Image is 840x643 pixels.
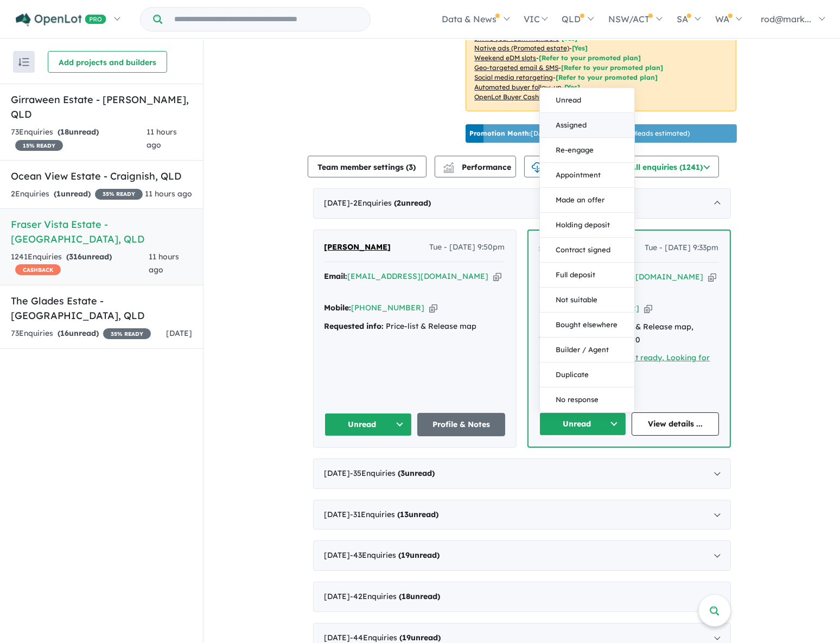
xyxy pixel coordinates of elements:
a: [PERSON_NAME] [324,241,391,254]
button: Made an offer [540,188,634,213]
span: 19 [402,550,410,560]
strong: Email: [324,271,348,281]
span: 11 hours ago [149,252,179,275]
p: [DATE] - [DATE] - ( 30 leads estimated) [470,129,690,138]
a: View details ... [632,412,719,436]
span: 11 hours ago [147,127,177,150]
button: Copy [708,271,716,283]
div: 1241 Enquir ies [11,251,149,277]
button: No response [540,387,634,412]
button: Copy [644,303,652,314]
h5: The Glades Estate - [GEOGRAPHIC_DATA] , QLD [11,294,192,323]
span: 2 [397,198,402,208]
button: Assigned [540,113,634,138]
b: Promotion Month: [470,129,531,137]
span: [Yes] [572,44,588,52]
button: Duplicate [540,362,634,387]
span: - 44 Enquir ies [351,633,441,642]
button: Unread [539,412,627,436]
button: Contract signed [540,238,634,263]
img: download icon [532,162,543,173]
strong: ( unread) [58,127,99,137]
span: Tue - [DATE] 9:50pm [430,241,505,254]
span: 35 % READY [95,189,143,200]
strong: ( unread) [54,189,91,199]
button: CSV download [524,156,612,177]
span: 18 [60,127,69,137]
button: Bought elsewhere [540,313,634,338]
span: Performance [445,162,512,172]
input: Try estate name, suburb, builder or developer [164,8,368,31]
button: Unread [540,88,634,113]
span: [Yes] [565,83,581,91]
strong: Requested info: [324,321,384,331]
span: [Refer to your promoted plan] [556,73,658,81]
button: Re-engage [540,138,634,163]
span: - 35 Enquir ies [351,468,435,478]
span: - 42 Enquir ies [351,591,441,601]
div: 73 Enquir ies [11,327,151,340]
strong: ( unread) [400,633,441,642]
button: Unread [324,413,412,436]
span: 11 hours ago [145,189,192,199]
button: Copy [493,271,501,282]
button: Performance [435,156,516,177]
strong: ( unread) [399,591,441,601]
h5: Ocean View Estate - Craignish , QLD [11,169,192,183]
u: Weekend eDM slots [475,54,537,62]
span: 3 [401,468,405,478]
span: 3 [409,162,413,172]
button: Copy [429,302,437,314]
u: OpenLot Buyer Cashback [475,93,555,101]
div: [DATE] [313,540,731,571]
button: Team member settings (3) [308,156,427,177]
div: [DATE] [313,188,731,219]
span: - 43 Enquir ies [351,550,440,560]
h5: Fraser Vista Estate - [GEOGRAPHIC_DATA] , QLD [11,217,192,246]
button: Not suitable [540,288,634,313]
span: [Refer to your promoted plan] [539,54,641,62]
button: Appointment [540,163,634,188]
span: - 31 Enquir ies [351,510,439,519]
div: Unread [539,87,635,412]
span: [ Yes ] [562,34,578,42]
span: 19 [403,633,411,642]
span: [Refer to your promoted plan] [562,63,664,72]
u: Invite your team members [475,34,559,42]
span: 15 % READY [15,140,63,151]
button: Holding deposit [540,213,634,238]
span: 18 [402,591,411,601]
u: Automated buyer follow-up [475,83,562,91]
strong: ( unread) [58,328,99,338]
div: [DATE] [313,459,731,489]
img: bar-chart.svg [443,165,454,173]
u: Native ads (Promoted estate) [475,44,570,52]
span: Tue - [DATE] 9:33pm [645,241,719,254]
strong: ( unread) [394,198,431,208]
span: 35 % READY [103,328,151,339]
button: Builder / Agent [540,338,634,362]
a: [PHONE_NUMBER] [567,303,640,313]
a: [EMAIL_ADDRESS][DOMAIN_NAME] [348,271,489,281]
div: [DATE] [313,582,731,612]
img: line-chart.svg [443,162,453,168]
div: 2 Enquir ies [11,188,143,201]
img: sort.svg [18,58,29,66]
a: Profile & Notes [417,413,505,436]
strong: ( unread) [66,252,112,262]
span: rod@mark... [761,14,811,24]
div: 73 Enquir ies [11,126,147,152]
a: [EMAIL_ADDRESS][DOMAIN_NAME] [563,272,704,282]
img: Openlot PRO Logo White [16,13,106,27]
div: Price-list & Release map [324,320,505,333]
h5: Girraween Estate - [PERSON_NAME] , QLD [11,92,192,122]
span: - 2 Enquir ies [351,198,431,208]
button: All enquiries (1241) [621,156,719,177]
u: Geo-targeted email & SMS [475,63,559,72]
a: [PHONE_NUMBER] [352,303,425,313]
strong: Mobile: [324,303,352,313]
span: [PERSON_NAME] [324,242,391,252]
span: 1 [56,189,61,199]
strong: ( unread) [398,468,435,478]
span: 316 [69,252,82,262]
